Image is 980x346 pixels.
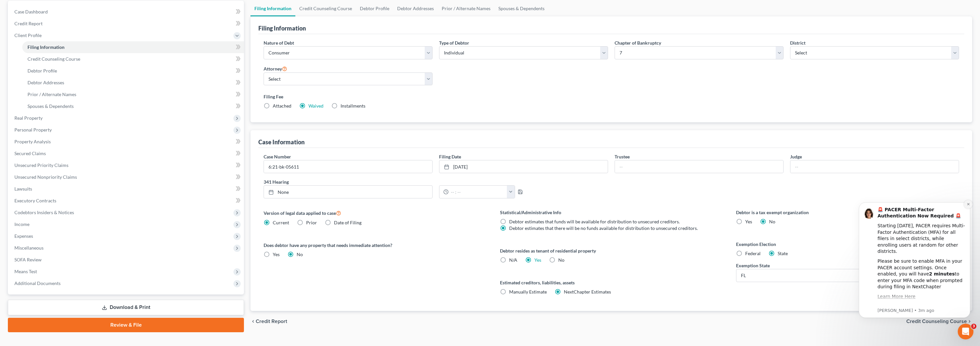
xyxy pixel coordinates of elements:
span: Client Profile [14,32,42,38]
span: Unsecured Nonpriority Claims [14,174,77,180]
a: Case Dashboard [9,6,244,18]
label: Chapter of Bankruptcy [615,39,661,46]
span: Current [273,220,289,225]
input: Enter case number... [264,160,432,173]
span: Credit Counseling Course [28,56,80,62]
a: Credit Report [9,18,244,30]
span: Federal [745,251,761,256]
div: Filing Information [258,24,306,32]
span: Prior / Alternate Names [28,92,76,97]
span: Expenses [14,233,33,239]
a: None [264,186,432,198]
a: SOFA Review [9,254,244,266]
span: 3 [971,324,976,329]
span: Miscellaneous [14,245,44,251]
span: Income [14,221,29,227]
a: Executory Contracts [9,195,244,207]
a: Download & Print [8,300,244,315]
a: Property Analysis [9,136,244,148]
iframe: Intercom notifications message [849,193,980,328]
input: -- [790,160,959,173]
a: Spouses & Dependents [494,1,548,16]
i: chevron_left [250,319,256,324]
span: Additional Documents [14,280,61,286]
a: Yes [534,257,541,263]
label: Estimated creditors, liabilities, assets [500,279,723,286]
span: Unsecured Priority Claims [14,162,68,168]
a: Filing Information [22,41,244,53]
a: Spouses & Dependents [22,100,244,112]
span: Lawsuits [14,186,32,192]
label: Debtor is a tax exempt organization [736,209,959,216]
span: Spouses & Dependents [28,103,74,109]
div: Case Information [258,138,305,146]
label: Exemption State [736,262,770,269]
span: Codebtors Insiders & Notices [14,210,74,215]
span: Real Property [14,115,43,121]
label: 341 Hearing [260,178,611,185]
span: Prior [306,220,317,225]
a: Prior / Alternate Names [438,1,494,16]
a: [DATE] [439,160,608,173]
label: Type of Debtor [439,39,469,46]
span: Credit Report [14,21,43,26]
a: Debtor Addresses [393,1,438,16]
label: Debtor resides as tenant of residential property [500,247,723,254]
span: NextChapter Estimates [564,289,611,295]
label: Filing Fee [264,93,959,100]
label: Nature of Debt [264,39,294,46]
span: State [778,251,788,256]
span: Date of Filing [334,220,361,225]
a: Secured Claims [9,148,244,159]
span: Means Test [14,269,37,274]
a: Unsecured Nonpriority Claims [9,171,244,183]
a: Debtor Profile [22,65,244,77]
input: -- : -- [449,186,507,198]
a: Debtor Addresses [22,77,244,89]
label: Attorney [264,65,287,72]
a: Credit Counseling Course [295,1,356,16]
span: Yes [745,219,752,224]
a: Debtor Profile [356,1,393,16]
span: Attached [273,103,291,109]
span: N/A [509,257,517,263]
a: Unsecured Priority Claims [9,159,244,171]
span: Personal Property [14,127,52,132]
label: Judge [790,153,802,160]
label: Version of legal data applied to case [264,209,487,217]
span: Debtor Profile [28,68,57,73]
a: Review & File [8,318,244,332]
span: Yes [273,252,280,257]
label: Trustee [615,153,630,160]
span: Debtor estimates that funds will be available for distribution to unsecured creditors. [509,219,680,224]
span: No [769,219,775,224]
span: Property Analysis [14,139,51,144]
label: Statistical/Administrative Info [500,209,723,216]
iframe: Intercom live chat [958,324,973,339]
span: No [297,252,303,257]
span: Secured Claims [14,151,46,156]
label: Exemption Election [736,241,959,248]
span: Manually Estimate [509,289,547,295]
label: Filing Date [439,153,461,160]
span: Credit Report [256,319,287,324]
label: Does debtor have any property that needs immediate attention? [264,242,487,249]
span: Installments [341,103,365,109]
span: Case Dashboard [14,9,48,14]
span: Executory Contracts [14,198,56,203]
label: Case Number [264,153,291,160]
a: Waived [308,103,324,109]
a: Filing Information [250,1,295,16]
span: Filing Information [28,44,65,50]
